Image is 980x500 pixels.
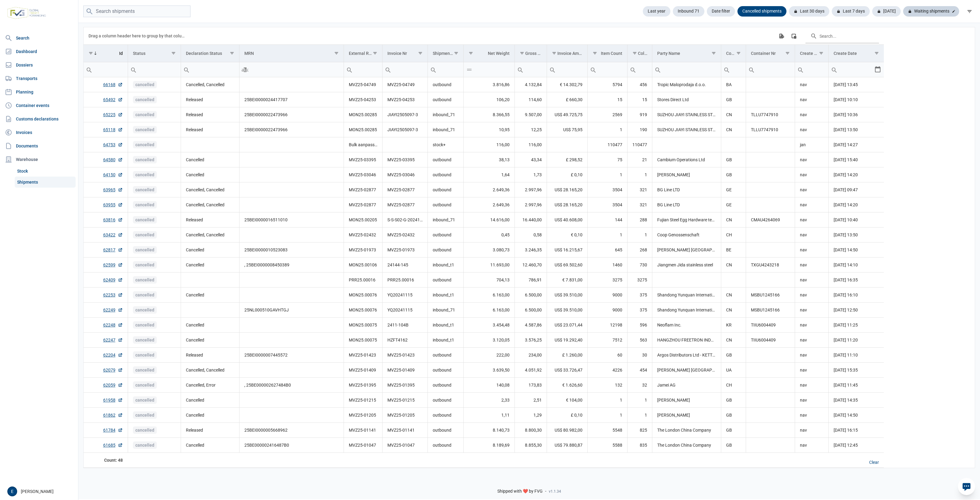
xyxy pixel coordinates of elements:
td: 4.132,84 [514,77,547,92]
td: Cancelled [181,152,239,167]
td: 9000 [587,303,627,318]
div: Search box [84,62,95,77]
td: 14.616,00 [463,212,514,227]
span: Show filter options for column 'Create User' [819,51,824,55]
a: Planning [2,86,76,98]
td: MON25.00285 [344,122,382,137]
td: Filter cell [382,62,428,77]
td: MVZ25-01973 [382,242,428,258]
div: Select [874,62,881,77]
td: MVZ25-02432 [344,227,382,242]
td: 268 [627,242,652,258]
td: inbound_t1 [428,258,463,273]
td: Column Id [84,45,128,62]
td: Column MRN [239,45,344,62]
td: Filter cell [428,62,463,77]
td: Cancelled [181,288,239,303]
td: 144 [587,212,627,227]
td: inbound_71 [428,303,463,318]
td: 1460 [587,258,627,273]
input: Filter cell [829,62,874,77]
td: 21 [627,152,652,167]
td: nav [795,258,828,273]
span: Show filter options for column 'Declaration Status' [230,51,234,55]
td: Column Create User [795,45,828,62]
div: Search box [128,62,139,77]
a: 63816 [103,217,123,223]
input: Filter cell [464,62,514,77]
td: Shandong Yunquan International Trade Co. Ltd [652,303,721,318]
td: inbound_71 [428,212,463,227]
td: 3.816,86 [463,77,514,92]
td: GE [721,197,746,212]
td: BA [721,77,746,92]
td: Filter cell [128,62,181,77]
td: CN [721,122,746,137]
td: TLLU7747910 [746,122,795,137]
div: Search box [795,62,806,77]
td: Stores Direct Ltd [652,92,721,107]
td: nav [795,227,828,242]
a: Dossiers [2,59,76,71]
td: SUZHOU JIAYI STAINLESS STEEL PRODUCTS CO., LTD [652,122,721,137]
td: 2.649,36 [463,182,514,197]
td: Cambium Operations Ltd [652,152,721,167]
td: stock+ [428,137,463,152]
td: inbound_t1 [428,288,463,303]
td: 9.507,00 [514,107,547,122]
td: MON25.00076 [344,303,382,318]
div: Search box [547,62,558,77]
td: nav [795,122,828,137]
td: 12,25 [514,122,547,137]
td: MVZ25-04253 [344,92,382,107]
td: 1 [587,227,627,242]
div: Search box [464,62,475,77]
td: 1 [587,167,627,182]
td: 25BEI0000016511010 [239,212,344,227]
td: Column Invoice Nr [382,45,428,62]
td: 375 [627,288,652,303]
td: nav [795,273,828,288]
td: 321 [627,197,652,212]
td: CN [721,258,746,273]
a: Shipments [15,177,76,188]
a: 62253 [103,292,123,298]
div: Data grid toolbar [89,27,879,44]
input: Filter cell [239,62,344,77]
img: FVG - Global freight forwarding [5,5,48,21]
span: Show filter options for column 'Invoice Nr' [418,51,423,55]
td: 2569 [587,107,627,122]
td: CH [721,227,746,242]
td: Shandong Yunquan International Trade Co. Ltd [652,288,721,303]
td: BG Line LTD [652,197,721,212]
td: Cancelled, Cancelled [181,227,239,242]
div: Search box [344,62,355,77]
td: outbound [428,167,463,182]
td: 43,34 [514,152,547,167]
td: MVZ25-04253 [382,92,428,107]
td: 25BEI0000024417707 [239,92,344,107]
td: Filter cell [746,62,795,77]
td: Filter cell [344,62,382,77]
td: MVZ25-04749 [344,77,382,92]
input: Filter cell [547,62,587,77]
input: Filter cell [795,62,828,77]
td: 2.649,36 [463,197,514,212]
td: Column Net Weight [463,45,514,62]
td: 1 [627,167,652,182]
td: 3.246,35 [514,242,547,258]
input: Filter cell [628,62,652,77]
td: JIAYI2505097-3 [382,122,428,137]
td: 5794 [587,77,627,92]
input: Filter cell [383,62,428,77]
td: 6.500,00 [514,288,547,303]
td: 114,60 [514,92,547,107]
td: 0,45 [463,227,514,242]
td: Column Container Nr [746,45,795,62]
td: Column Gross Weight [514,45,547,62]
td: 190 [627,122,652,137]
td: 116,00 [463,137,514,152]
span: Show filter options for column 'Id' [89,51,93,55]
div: Export all data to Excel [776,30,787,41]
td: Released [181,107,239,122]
